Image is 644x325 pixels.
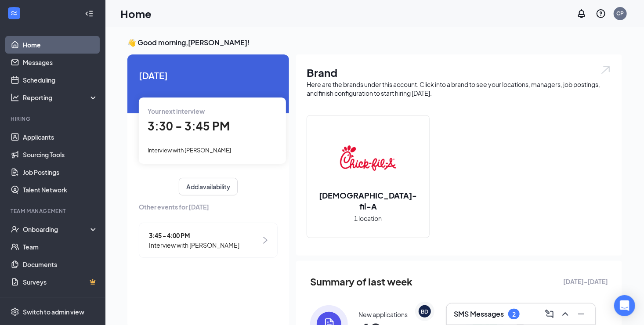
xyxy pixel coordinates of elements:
button: ComposeMessage [543,307,557,321]
span: Your next interview [148,107,205,115]
a: Messages [23,54,98,71]
a: Applicants [23,128,98,146]
span: [DATE] - [DATE] [563,277,608,286]
h3: 👋 Good morning, [PERSON_NAME] ! [127,38,622,47]
span: 3:30 - 3:45 PM [148,119,230,133]
svg: QuestionInfo [596,8,606,19]
div: CP [617,10,624,17]
h2: [DEMOGRAPHIC_DATA]-fil-A [307,190,429,212]
div: Here are the brands under this account. Click into a brand to see your locations, managers, job p... [307,80,611,97]
svg: Settings [11,307,19,316]
div: Hiring [11,115,96,123]
a: Scheduling [23,71,98,89]
span: 1 location [355,213,382,223]
svg: ChevronUp [560,309,571,319]
a: Home [23,36,98,54]
span: Summary of last week [310,274,412,289]
span: Interview with [PERSON_NAME] [149,240,239,250]
span: Interview with [PERSON_NAME] [148,147,231,154]
a: SurveysCrown [23,273,98,291]
div: 2 [512,311,516,318]
div: Team Management [11,207,96,215]
h1: Brand [307,65,611,80]
svg: Analysis [11,93,19,102]
a: Team [23,238,98,256]
span: [DATE] [139,69,278,82]
a: Job Postings [23,163,98,181]
img: open.6027fd2a22e1237b5b06.svg [600,65,611,75]
div: New applications [358,310,408,319]
button: ChevronUp [558,307,572,321]
button: Add availability [179,178,238,195]
div: Onboarding [23,225,90,234]
svg: Minimize [576,309,586,319]
a: Documents [23,256,98,273]
a: Talent Network [23,181,98,199]
svg: WorkstreamLogo [10,9,18,18]
h1: Home [120,6,152,21]
svg: Notifications [576,8,587,19]
button: Minimize [574,307,588,321]
h3: SMS Messages [454,309,504,319]
div: BD [421,308,429,315]
div: Switch to admin view [23,307,84,316]
span: Other events for [DATE] [139,202,278,212]
svg: Collapse [85,9,94,18]
div: Open Intercom Messenger [614,295,635,316]
svg: ComposeMessage [544,309,555,319]
svg: UserCheck [11,225,19,234]
img: Chick-fil-A [340,130,396,186]
div: Reporting [23,93,98,102]
a: Sourcing Tools [23,146,98,163]
span: 3:45 - 4:00 PM [149,231,239,240]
